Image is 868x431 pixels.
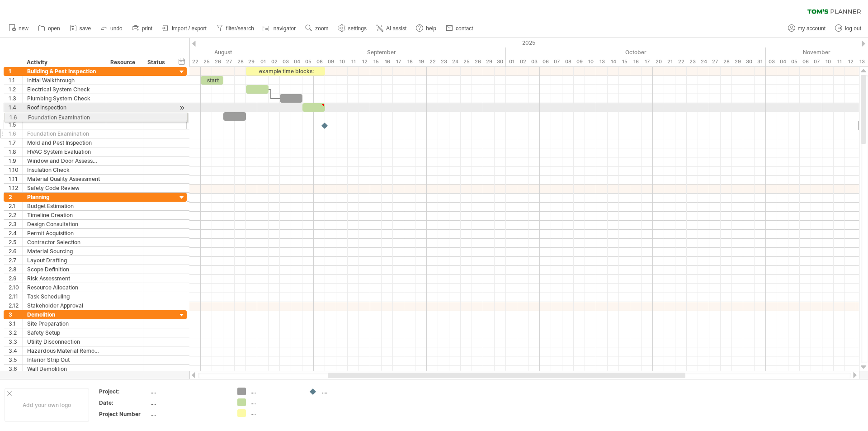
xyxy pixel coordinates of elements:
div: Thursday, 16 October 2025 [630,57,642,66]
a: filter/search [214,23,257,34]
div: Wednesday, 12 November 2025 [845,57,856,66]
span: print [142,25,152,32]
div: October 2025 [506,47,766,57]
span: help [426,25,436,32]
div: 3.3 [9,337,22,346]
div: Hazardous Material Removal [27,346,101,355]
a: undo [98,23,125,34]
div: Wednesday, 15 October 2025 [619,57,630,66]
div: Friday, 31 October 2025 [755,57,766,66]
div: Monday, 25 August 2025 [201,57,212,66]
div: Status [147,58,167,67]
div: 2.7 [9,256,22,265]
div: Tuesday, 7 October 2025 [551,57,562,66]
div: 3 [9,310,22,319]
div: Wednesday, 29 October 2025 [732,57,743,66]
div: Material Sourcing [27,247,101,256]
span: filter/search [226,25,254,32]
div: Wednesday, 10 September 2025 [336,57,348,66]
div: .... [250,409,300,417]
div: Thursday, 30 October 2025 [743,57,755,66]
div: Building & Pest Inspection [27,67,101,76]
a: contact [443,23,476,34]
span: my account [798,25,826,32]
div: Activity [27,58,101,67]
div: Interior Strip Out [27,355,101,364]
div: 1.11 [9,175,22,183]
div: start [201,76,223,85]
div: 1.3 [9,94,22,103]
div: Project Number [99,410,149,418]
a: log out [833,23,864,34]
div: Thursday, 23 October 2025 [687,57,698,66]
a: my account [786,23,828,34]
div: Monday, 20 October 2025 [653,57,664,66]
div: Thursday, 4 September 2025 [291,57,302,66]
div: 1.2 [9,85,22,94]
div: Design Consultation [27,220,101,228]
span: zoom [315,25,328,32]
div: Friday, 26 September 2025 [472,57,483,66]
div: 2.4 [9,229,22,237]
div: Resource Allocation [27,283,101,292]
div: Stakeholder Approval [27,301,101,310]
span: contact [456,25,473,32]
div: Date: [99,399,149,407]
div: Tuesday, 4 November 2025 [777,57,788,66]
div: .... [151,388,226,395]
a: navigator [261,23,298,34]
div: Utility Disconnection [27,337,101,346]
div: Monday, 13 October 2025 [596,57,608,66]
div: Friday, 10 October 2025 [585,57,596,66]
div: Planning [27,193,101,201]
div: Thursday, 9 October 2025 [574,57,585,66]
div: Window and Door Assessment [27,156,101,165]
div: Insulation Check [27,166,101,174]
div: Monday, 22 September 2025 [427,57,438,66]
a: import / export [160,23,209,34]
div: 1.12 [9,184,22,192]
div: 3.4 [9,346,22,355]
div: Wednesday, 27 August 2025 [223,57,235,66]
div: Monday, 10 November 2025 [822,57,834,66]
span: new [19,25,28,32]
div: Wednesday, 1 October 2025 [506,57,517,66]
div: Thursday, 2 October 2025 [517,57,528,66]
div: Thursday, 6 November 2025 [800,57,811,66]
div: Task Scheduling [27,292,101,301]
div: 2.1 [9,202,22,210]
div: Tuesday, 21 October 2025 [664,57,675,66]
div: Wednesday, 22 October 2025 [675,57,687,66]
div: Friday, 24 October 2025 [698,57,709,66]
div: Mold and Pest Inspection [27,138,101,147]
div: Safety Code Review [27,184,101,192]
div: Budget Estimation [27,202,101,210]
div: Site Preparation [27,319,101,328]
span: navigator [274,25,296,32]
div: Electrical System Check [27,85,101,94]
div: Tuesday, 26 August 2025 [212,57,223,66]
div: Contractor Selection [27,238,101,246]
div: Wednesday, 5 November 2025 [788,57,800,66]
div: Monday, 6 October 2025 [540,57,551,66]
div: 1.6 [9,129,22,138]
div: 2.6 [9,247,22,256]
div: September 2025 [257,47,506,57]
div: Permit Acquisition [27,229,101,237]
div: .... [151,410,226,418]
div: Thursday, 11 September 2025 [348,57,359,66]
div: Monday, 8 September 2025 [314,57,325,66]
div: 2.11 [9,292,22,301]
div: 1 [9,67,22,76]
div: Monday, 15 September 2025 [370,57,382,66]
a: print [130,23,155,34]
div: 2.9 [9,274,22,283]
div: Wall Demolition [27,365,101,373]
div: Plumbing System Check [27,94,101,103]
span: AI assist [386,25,406,32]
span: undo [110,25,123,32]
div: Thursday, 28 August 2025 [235,57,246,66]
div: Safety Setup [27,328,101,337]
a: zoom [303,23,331,34]
div: Friday, 29 August 2025 [246,57,257,66]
